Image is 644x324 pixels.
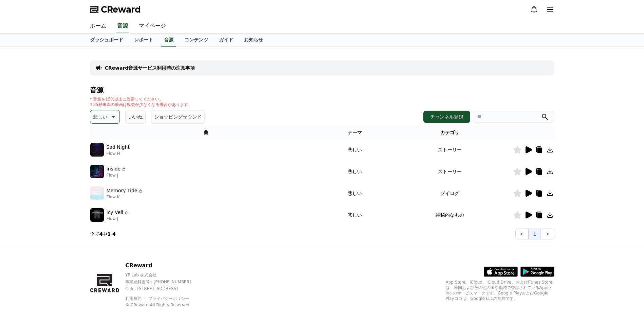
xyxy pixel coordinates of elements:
strong: 1 [107,231,111,237]
p: Flow J [107,216,129,221]
p: Memory Tide [107,187,137,194]
a: ガイド [214,34,239,47]
th: 曲 [90,126,323,139]
a: 音源 [116,19,129,33]
p: YP Lab 株式会社 [125,272,204,278]
button: チャンネル登録 [423,111,470,123]
strong: 4 [112,231,116,237]
p: 全て 中 - [90,231,116,237]
h4: 音源 [90,86,554,94]
button: 悲しい [90,110,120,124]
p: Inside [107,165,121,173]
a: 音源 [161,34,176,47]
span: CReward [101,4,141,15]
button: ショッピングサウンド [151,110,205,124]
a: マイページ [133,19,171,33]
a: CReward [90,4,141,15]
p: 事業登録番号 : [PHONE_NUMBER] [125,279,204,285]
a: コンテンツ [179,34,214,47]
button: < [515,229,529,239]
td: 悲しい [323,139,387,161]
a: ダッシュボード [85,34,129,47]
p: 悲しい [93,112,107,122]
p: Sad Night [107,144,130,151]
p: Flow K [107,194,144,200]
a: お知らせ [239,34,269,47]
td: 悲しい [323,204,387,226]
th: テーマ [323,126,387,139]
p: Flow J [107,173,127,178]
p: CReward [125,262,204,270]
a: レポート [129,34,159,47]
td: 悲しい [323,161,387,182]
td: 神秘的なもの [387,204,513,226]
p: * 音量を15%以上に設定してください。 [90,96,192,102]
button: > [541,229,554,239]
button: 1 [529,229,541,239]
p: 住所 : [STREET_ADDRESS] [125,286,204,291]
p: App Store、iCloud、iCloud Drive、およびiTunes Storeは、米国およびその他の国や地域で登録されているApple Inc.のサービスマークです。Google P... [446,280,554,301]
img: music [90,208,104,222]
td: ストーリー [387,161,513,182]
p: * 35秒未満の動画は収益が少なくなる場合があります。 [90,102,192,107]
td: 悲しい [323,182,387,204]
img: music [90,186,104,200]
p: Icy Veil [107,209,123,216]
strong: 4 [99,231,103,237]
td: ブイログ [387,182,513,204]
a: ホーム [85,19,112,33]
button: いいね [125,110,146,124]
img: music [90,143,104,157]
th: カテゴリ [387,126,513,139]
p: © CReward All Rights Reserved. [125,302,204,308]
p: Flow H [107,151,130,156]
img: music [90,165,104,178]
a: プライバシーポリシー [148,296,189,301]
a: CReward音源サービス利用時の注意事項 [105,65,195,71]
td: ストーリー [387,139,513,161]
a: 利用規約 [125,296,147,301]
